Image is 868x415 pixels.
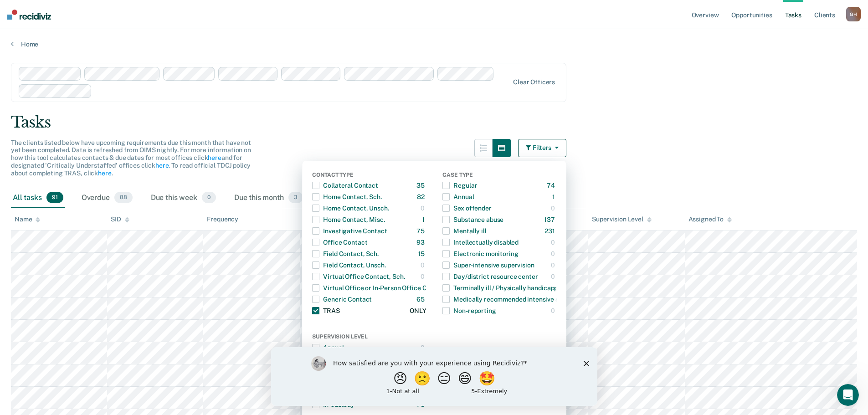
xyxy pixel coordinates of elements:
div: Overdue88 [80,188,134,208]
div: Sex offender [442,201,491,215]
a: here [155,162,169,169]
img: Recidiviz [7,10,51,20]
div: Regular [442,178,477,193]
div: 0 [551,303,557,318]
div: Field Contact, Unsch. [312,258,385,272]
span: The clients listed below have upcoming requirements due this month that have not yet been complet... [11,139,251,177]
div: 0 [421,269,426,284]
div: Substance abuse [442,212,503,227]
div: Contact Type [312,172,426,180]
div: All tasks91 [11,188,65,208]
div: Case Type [442,172,556,180]
div: 93 [416,235,426,250]
div: Home Contact, Misc. [312,212,385,227]
div: 1 [422,212,426,227]
div: Generic Contact [312,292,372,307]
div: 0 [421,258,426,272]
div: Tasks [11,113,857,132]
div: Name [15,215,40,223]
div: Non-reporting [442,303,496,318]
div: Terminally ill / Physically handicapped [442,281,565,295]
div: Super-intensive supervision [442,258,534,272]
div: 65 [416,292,426,307]
button: Filters [518,139,566,157]
div: Due this week0 [149,188,218,208]
div: 0 [551,258,557,272]
div: 1 [552,190,557,204]
div: Virtual Office or In-Person Office Contact [312,281,446,295]
div: Assigned To [688,215,732,223]
div: Electronic monitoring [442,246,518,261]
button: GH [846,7,861,21]
div: Home Contact, Unsch. [312,201,389,215]
div: Field Contact, Sch. [312,246,378,261]
iframe: Intercom live chat [837,384,859,406]
div: Medically recommended intensive supervision [442,292,589,307]
span: 91 [46,192,63,204]
div: 231 [544,224,557,238]
span: 0 [202,192,216,204]
div: Mentally ill [442,224,486,238]
div: Home Contact, Sch. [312,190,381,204]
div: Day/district resource center [442,269,538,284]
div: Intellectually disabled [442,235,519,250]
div: 0 [551,246,557,261]
div: 15 [418,246,426,261]
div: 0 [551,201,557,215]
div: Collateral Contact [312,178,378,193]
div: 82 [417,190,426,204]
div: Supervision Level [592,215,652,223]
div: Office Contact [312,235,367,250]
div: 75 [416,224,426,238]
div: Supervision Level [312,333,426,342]
div: Virtual Office Contact, Sch. [312,269,405,284]
div: SID [111,215,129,223]
div: Clear officers [513,78,555,86]
div: Investigative Contact [312,224,387,238]
iframe: Survey by Kim from Recidiviz [271,347,597,406]
div: TRAS [312,303,339,318]
div: 0 [421,201,426,215]
span: 88 [114,192,133,204]
a: here [208,154,221,161]
div: Annual [442,190,474,204]
div: ONLY [410,303,426,318]
div: G H [846,7,861,21]
div: 137 [544,212,557,227]
div: Due this month3 [232,188,305,208]
div: 0 [551,235,557,250]
div: Frequency [207,215,238,223]
div: 74 [547,178,557,193]
div: 0 [551,269,557,284]
div: 35 [416,178,426,193]
a: Home [11,40,857,48]
span: 3 [288,192,303,204]
a: here [98,169,111,177]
